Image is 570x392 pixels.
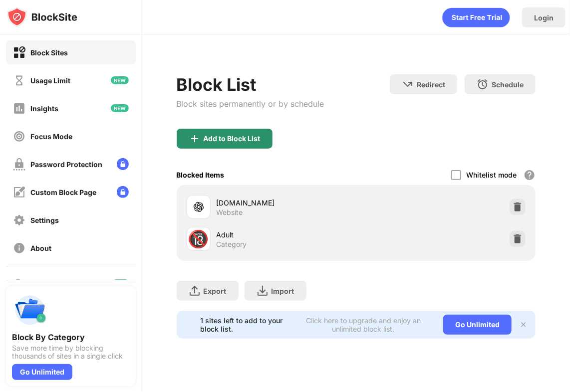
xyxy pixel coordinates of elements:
div: Category [217,240,247,249]
img: focus-off.svg [13,130,25,143]
div: 1 sites left to add to your block list. [201,316,289,333]
div: 🔞 [188,229,209,249]
div: Password Protection [30,160,102,169]
div: animation [442,7,510,27]
div: Save more time by blocking thousands of sites in a single click [12,344,130,360]
img: insights-off.svg [13,102,25,115]
div: Add to Block List [204,135,261,143]
img: block-on.svg [13,46,25,59]
iframe: Dialogfeld „Über Google anmelden“ [365,10,560,155]
div: [DOMAIN_NAME] [217,197,356,208]
div: Blocked Items [177,171,225,179]
div: Import [272,287,294,295]
img: settings-off.svg [13,214,25,226]
div: Focus Mode [30,132,72,141]
img: time-usage-off.svg [13,74,25,87]
img: push-categories.svg [12,292,48,328]
div: Go Unlimited [443,315,512,335]
div: Click here to upgrade and enjoy an unlimited block list. [295,316,432,333]
div: Block sites permanently or by schedule [177,99,324,109]
div: Go Unlimited [12,364,72,380]
img: new-icon.svg [111,76,129,84]
div: Block By Category [12,332,130,342]
div: Export [204,287,227,295]
img: password-protection-off.svg [13,158,25,171]
div: Settings [30,216,59,224]
div: Block Sites [30,48,68,57]
img: new-icon.svg [111,104,129,112]
div: Custom Block Page [30,188,96,196]
img: x-button.svg [520,321,528,329]
img: logo-blocksite.svg [7,7,77,27]
img: about-off.svg [13,242,25,254]
img: favicons [193,201,205,213]
img: blocking-icon.svg [12,278,24,290]
img: lock-menu.svg [117,186,129,198]
div: About [30,244,51,252]
div: Usage Limit [30,76,70,85]
div: Website [217,208,243,217]
div: Insights [30,104,58,113]
div: Adult [217,229,356,240]
img: customize-block-page-off.svg [13,186,25,198]
img: lock-menu.svg [117,158,129,170]
div: Whitelist mode [466,171,517,179]
div: Block List [177,74,324,95]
